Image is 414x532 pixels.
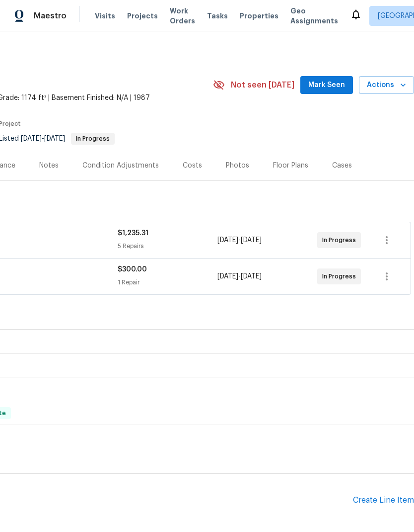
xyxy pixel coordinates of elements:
[322,271,360,281] span: In Progress
[118,241,217,251] div: 5 Repairs
[170,6,195,26] span: Work Orders
[240,11,278,21] span: Properties
[72,136,114,142] span: In Progress
[332,161,352,171] div: Cases
[118,266,147,273] span: $300.00
[127,11,158,21] span: Projects
[273,161,308,171] div: Floor Plans
[217,237,238,244] span: [DATE]
[95,11,115,21] span: Visits
[308,79,345,91] span: Mark Seen
[217,271,262,281] span: -
[217,273,238,280] span: [DATE]
[322,235,360,245] span: In Progress
[183,161,202,171] div: Costs
[241,237,262,244] span: [DATE]
[231,80,294,90] span: Not seen [DATE]
[21,135,65,142] span: -
[300,76,353,94] button: Mark Seen
[44,135,65,142] span: [DATE]
[34,11,67,21] span: Maestro
[21,135,42,142] span: [DATE]
[241,273,262,280] span: [DATE]
[207,12,228,19] span: Tasks
[367,79,406,91] span: Actions
[353,496,414,505] div: Create Line Item
[39,161,59,171] div: Notes
[290,6,338,26] span: Geo Assignments
[82,161,159,171] div: Condition Adjustments
[118,230,148,237] span: $1,235.31
[118,277,217,287] div: 1 Repair
[217,235,262,245] span: -
[226,161,249,171] div: Photos
[359,76,414,94] button: Actions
